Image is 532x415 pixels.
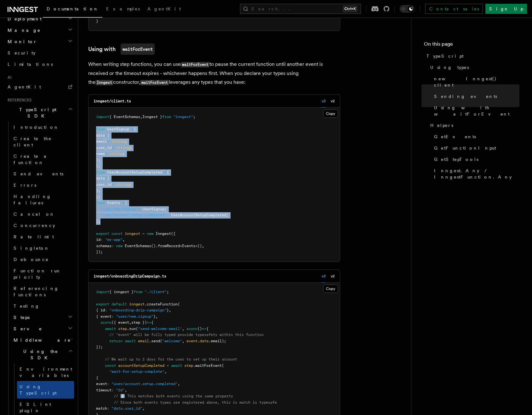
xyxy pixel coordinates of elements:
[167,363,169,368] span: =
[428,120,519,131] a: Helpers
[94,274,166,278] code: inngest/onboardingDripCampaign.ts
[149,339,160,343] span: .send
[123,151,125,156] span: ;
[116,388,125,392] span: "2d"
[425,4,483,14] a: Contact sales
[11,122,74,133] a: Introduction
[121,43,155,55] code: waitForEvent
[424,40,519,50] h4: On this page
[105,363,116,368] span: const
[432,131,519,142] a: GetEvents
[96,195,100,199] span: };
[5,104,74,122] button: TypeScript SDK
[96,308,105,312] span: { id
[11,312,74,323] button: Steps
[109,308,167,312] span: "onboarding-drip-campaign"
[109,369,164,374] span: "wait-for-setup-complete"
[96,139,107,144] span: email
[96,115,109,119] span: import
[140,115,142,119] span: ,
[96,164,100,168] span: };
[96,219,100,224] span: };
[96,314,112,319] span: { event
[14,171,63,176] span: Send events
[178,302,180,306] span: (
[485,4,527,14] a: Sign Up
[162,339,182,343] span: "welcome"
[226,213,228,217] span: ;
[112,231,123,236] span: const
[5,27,41,33] span: Manage
[14,154,51,165] span: Create a function
[14,304,40,309] span: Testing
[434,145,496,151] span: GetFunctionInput
[140,80,169,85] code: waitForEvent
[105,133,107,138] span: :
[178,382,180,386] span: ,
[138,207,140,211] span: :
[96,345,103,349] span: });
[109,339,123,343] span: return
[107,201,120,205] span: Events
[206,327,209,331] span: {
[167,290,169,294] span: ;
[109,333,264,337] span: // "event" will be fully typed provide typesafety within this function
[112,182,114,187] span: :
[14,268,61,280] span: Function run priority
[153,314,156,319] span: }
[209,339,226,343] span: .email);
[430,64,469,71] span: Using types
[11,314,30,321] span: Steps
[106,6,140,11] span: Examples
[125,139,127,144] span: ;
[96,158,100,162] span: };
[202,327,206,331] span: =>
[123,201,125,205] span: =
[100,213,167,217] span: "user/account.setup.completed"
[11,348,68,361] span: Using the SDK
[14,212,55,217] span: Cancel on
[430,122,453,128] span: Helpers
[105,357,237,361] span: // We wait up to 2 days for the user to set up their account
[240,4,361,14] button: Search...Ctrl+K
[114,394,233,398] span: // ⬇️ This matches both events using the same property
[5,38,37,45] span: Monitor
[5,16,42,22] span: Deployment
[102,2,144,17] a: Examples
[197,339,200,343] span: .
[5,81,74,93] a: AgentKit
[100,237,103,242] span: :
[434,168,519,180] span: Inngest.Any / InngestFunction.Any
[96,290,109,294] span: import
[118,363,164,368] span: accountSetupCompleted
[107,406,109,411] span: :
[162,115,171,119] span: from
[331,95,335,108] button: v2
[129,182,131,187] span: ;
[109,290,134,294] span: { inngest }
[129,320,131,325] span: ,
[147,320,151,325] span: =>
[11,242,74,254] a: Singleton
[112,302,127,306] span: default
[195,244,202,248] span: >()
[112,139,125,144] span: string
[14,246,49,251] span: Singleton
[14,223,55,228] span: Concurrency
[11,254,74,265] a: Debounce
[11,191,74,208] a: Handling failures
[11,334,74,346] button: Middleware
[197,327,202,331] span: ()
[96,182,112,187] span: user_id
[96,145,112,150] span: user_id
[164,207,167,211] span: ;
[167,308,169,312] span: }
[20,384,57,395] span: Using TypeScript
[181,62,209,67] code: waitForEvent
[14,125,59,130] span: Introduction
[14,136,52,147] span: Create the client
[88,43,155,55] a: Using withwaitForEvent
[202,244,204,248] span: ,
[424,50,519,62] a: TypeScript
[164,369,167,374] span: ,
